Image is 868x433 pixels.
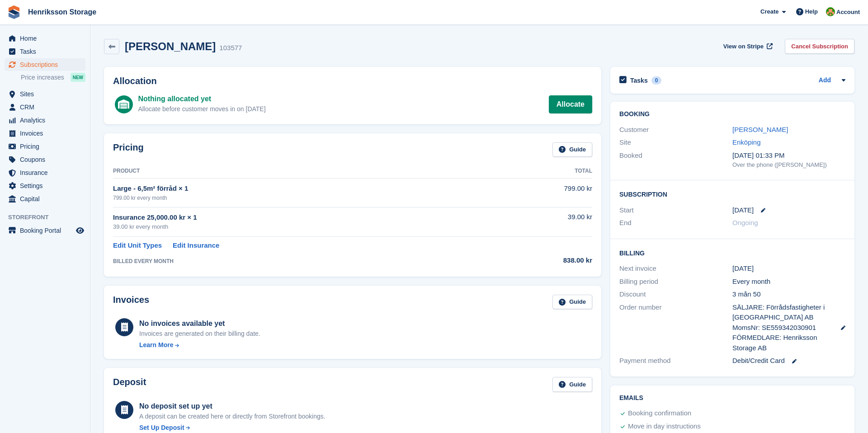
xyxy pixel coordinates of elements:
h2: Tasks [630,76,648,85]
a: menu [5,193,85,205]
span: Ongoing [732,219,758,226]
span: Pricing [20,140,74,153]
time: 2025-08-31 23:00:00 UTC [732,205,754,216]
div: 39.00 kr every month [113,222,490,231]
a: menu [5,114,85,127]
div: Over the phone ([PERSON_NAME]) [732,160,845,169]
div: 0 [651,76,662,85]
a: Enköping [732,138,761,146]
a: View on Stripe [720,39,774,54]
div: Booked [619,151,732,169]
h2: Invoices [113,295,149,310]
img: stora-icon-8386f47178a22dfd0bd8f6a31ec36ba5ce8667c1dd55bd0f319d3a0aa187defe.svg [7,5,21,19]
a: menu [5,140,85,153]
div: Invoices are generated on their billing date. [139,329,260,339]
a: menu [5,88,85,100]
div: Next invoice [619,264,732,274]
a: menu [5,45,85,58]
a: Learn More [139,340,260,350]
span: Home [20,32,74,45]
span: Help [805,7,818,16]
div: Large - 6,5m² förråd × 1 [113,184,490,194]
span: Insurance [20,166,74,179]
div: Every month [732,277,845,287]
a: menu [5,179,85,192]
span: Analytics [20,114,74,127]
a: menu [5,224,85,237]
div: No invoices available yet [139,318,260,329]
div: [DATE] [732,264,845,274]
div: 103577 [219,43,242,53]
a: menu [5,127,85,140]
a: menu [5,58,85,71]
div: Customer [619,125,732,135]
div: Move in day instructions [628,421,701,432]
a: Guide [552,295,592,310]
a: Guide [552,377,592,392]
div: [DATE] 01:33 PM [732,151,845,161]
span: Coupons [20,153,74,166]
a: Price increases NEW [21,72,85,82]
div: Allocate before customer moves in on [DATE] [138,104,265,114]
a: menu [5,32,85,45]
h2: Pricing [113,142,144,157]
td: 799.00 kr [490,179,592,207]
a: Preview store [75,225,85,236]
td: 39.00 kr [490,207,592,236]
div: Billing period [619,277,732,287]
th: Total [490,164,592,179]
a: Cancel Subscription [785,39,854,54]
span: Create [760,7,778,16]
div: Debit/Credit Card [732,356,845,366]
a: Set Up Deposit [139,423,325,433]
h2: Booking [619,111,845,118]
a: Guide [552,142,592,157]
span: Sites [20,88,74,100]
div: Learn More [139,340,173,350]
h2: Billing [619,248,845,257]
a: menu [5,153,85,166]
th: Product [113,164,490,179]
div: Discount [619,289,732,300]
span: CRM [20,101,74,113]
div: NEW [71,73,85,82]
a: Edit Insurance [173,240,219,251]
h2: Subscription [619,189,845,198]
a: Allocate [549,95,592,113]
a: Add [819,75,831,86]
span: Account [836,8,860,17]
a: Edit Unit Types [113,240,162,251]
div: End [619,218,732,228]
div: Payment method [619,356,732,366]
h2: [PERSON_NAME] [125,40,216,52]
div: Booking confirmation [628,408,691,419]
div: Order number [619,302,732,353]
div: Nothing allocated yet [138,94,265,104]
div: Start [619,205,732,216]
div: Site [619,137,732,148]
div: BILLED EVERY MONTH [113,257,490,265]
span: SÄLJARE: Förrådsfastigheter i [GEOGRAPHIC_DATA] AB MomsNr: SE559342030901 FÖRMEDLARE: Henriksson ... [732,302,832,353]
h2: Deposit [113,377,146,392]
span: Price increases [21,73,64,82]
span: Booking Portal [20,224,74,237]
span: Settings [20,179,74,192]
div: Set Up Deposit [139,423,184,433]
p: A deposit can be created here or directly from Storefront bookings. [139,412,325,421]
h2: Allocation [113,76,592,86]
div: 799.00 kr every month [113,194,490,202]
div: Insurance 25,000.00 kr × 1 [113,212,490,223]
div: 838.00 kr [490,255,592,266]
a: [PERSON_NAME] [732,126,788,133]
span: Capital [20,193,74,205]
a: menu [5,166,85,179]
span: Tasks [20,45,74,58]
a: menu [5,101,85,113]
div: 3 mån 50 [732,289,845,300]
a: Henriksson Storage [24,5,100,19]
span: Subscriptions [20,58,74,71]
span: Invoices [20,127,74,140]
img: Mikael Holmström [826,7,835,16]
div: No deposit set up yet [139,401,325,412]
h2: Emails [619,395,845,402]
